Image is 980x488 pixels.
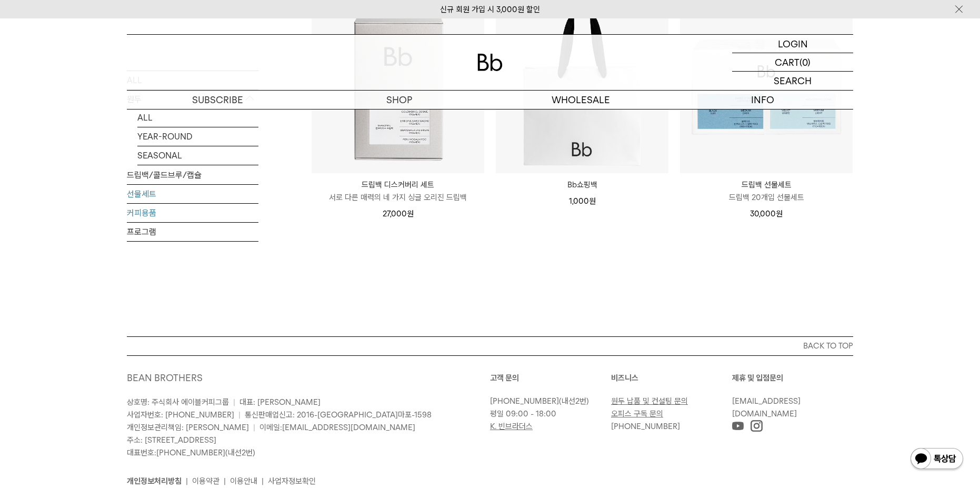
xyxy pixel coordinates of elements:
a: 이용약관 [192,476,219,486]
a: YEAR-ROUND [137,127,258,146]
a: 선물세트 [127,185,258,203]
a: [EMAIL_ADDRESS][DOMAIN_NAME] [732,396,801,419]
li: | [262,475,264,487]
span: 상호명: 주식회사 에이블커피그룹 [127,397,229,407]
p: (내선2번) [490,395,606,407]
p: (0) [799,53,811,71]
a: 드립백 선물세트 드립백 20개입 선물세트 [680,178,853,204]
li: | [224,475,226,487]
p: CART [775,53,799,71]
p: 고객 문의 [490,372,611,384]
p: 비즈니스 [611,372,732,384]
button: BACK TO TOP [127,336,853,355]
a: 프로그램 [127,223,258,241]
a: BEAN BROTHERS [127,372,203,383]
span: | [238,410,241,420]
span: 원 [776,209,783,218]
span: 대표: [PERSON_NAME] [239,397,321,407]
p: 제휴 및 입점문의 [732,372,853,384]
a: SEASONAL [137,146,258,165]
a: 개인정보처리방침 [127,476,182,486]
p: SEARCH [774,72,812,90]
a: 사업자정보확인 [268,476,316,486]
a: 원두 납품 및 컨설팅 문의 [611,396,688,406]
a: LOGIN [732,35,853,53]
a: 드립백/콜드브루/캡슐 [127,166,258,184]
a: 신규 회원 가입 시 3,000원 할인 [440,5,540,14]
p: 드립백 20개입 선물세트 [680,191,853,204]
span: 이메일: [259,423,415,432]
p: 서로 다른 매력의 네 가지 싱글 오리진 드립백 [312,191,484,204]
a: CART (0) [732,53,853,72]
span: 원 [407,209,414,218]
p: 드립백 디스커버리 세트 [312,178,484,191]
a: SUBSCRIBE [127,91,308,109]
span: 주소: [STREET_ADDRESS] [127,435,216,445]
span: 통신판매업신고: 2016-[GEOGRAPHIC_DATA]마포-1598 [245,410,432,420]
a: 드립백 디스커버리 세트 서로 다른 매력의 네 가지 싱글 오리진 드립백 [312,178,484,204]
span: | [233,397,235,407]
a: SHOP [308,91,490,109]
p: LOGIN [778,35,808,53]
span: 원 [589,196,596,206]
p: WHOLESALE [490,91,672,109]
img: 카카오톡 채널 1:1 채팅 버튼 [909,447,964,472]
a: K. 빈브라더스 [490,422,533,431]
a: Bb쇼핑백 [496,178,668,191]
span: 27,000 [383,209,414,218]
a: 커피용품 [127,204,258,222]
span: 사업자번호: [PHONE_NUMBER] [127,410,234,420]
a: [PHONE_NUMBER] [156,448,225,457]
a: ALL [137,108,258,127]
span: 개인정보관리책임: [PERSON_NAME] [127,423,249,432]
a: 이용안내 [230,476,257,486]
img: 로고 [477,54,503,71]
span: | [253,423,255,432]
a: [PHONE_NUMBER] [611,422,680,431]
p: INFO [672,91,853,109]
p: 평일 09:00 - 18:00 [490,407,606,420]
a: [PHONE_NUMBER] [490,396,559,406]
li: | [186,475,188,487]
a: [EMAIL_ADDRESS][DOMAIN_NAME] [282,423,415,432]
span: 대표번호: (내선2번) [127,448,255,457]
span: 1,000 [569,196,596,206]
span: 30,000 [750,209,783,218]
p: 드립백 선물세트 [680,178,853,191]
a: 오피스 구독 문의 [611,409,663,419]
